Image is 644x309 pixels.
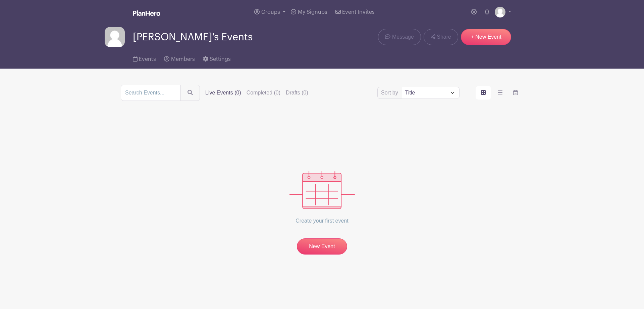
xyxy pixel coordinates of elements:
[171,56,195,62] span: Members
[392,33,414,41] span: Message
[133,47,156,69] a: Events
[298,9,327,15] span: My Signups
[286,89,308,97] label: Drafts (0)
[381,89,400,97] label: Sort by
[261,9,280,15] span: Groups
[203,47,231,69] a: Settings
[476,86,523,100] div: order and view
[105,27,125,47] img: default-ce2991bfa6775e67f084385cd625a349d9dcbb7a52a09fb2fda1e96e2d18dcdb.png
[205,89,308,97] div: filters
[378,29,421,45] a: Message
[289,209,355,233] p: Create your first event
[164,47,195,69] a: Members
[424,29,458,45] a: Share
[121,85,181,101] input: Search Events...
[210,56,231,62] span: Settings
[205,89,241,97] label: Live Events (0)
[133,32,253,43] span: [PERSON_NAME]'s Events
[289,171,355,209] img: events_empty-56550af544ae17c43cc50f3ebafa394433d06d5f1891c01edc4b5d1d59cfda54.svg
[342,9,375,15] span: Event Invites
[495,7,505,17] img: default-ce2991bfa6775e67f084385cd625a349d9dcbb7a52a09fb2fda1e96e2d18dcdb.png
[461,29,511,45] a: + New Event
[247,89,280,97] label: Completed (0)
[437,33,451,41] span: Share
[133,10,160,16] img: logo_white-6c42ec7e38ccf1d336a20a19083b03d10ae64f83f12c07503d8b9e83406b4c7d.svg
[297,238,347,255] a: New Event
[139,56,156,62] span: Events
